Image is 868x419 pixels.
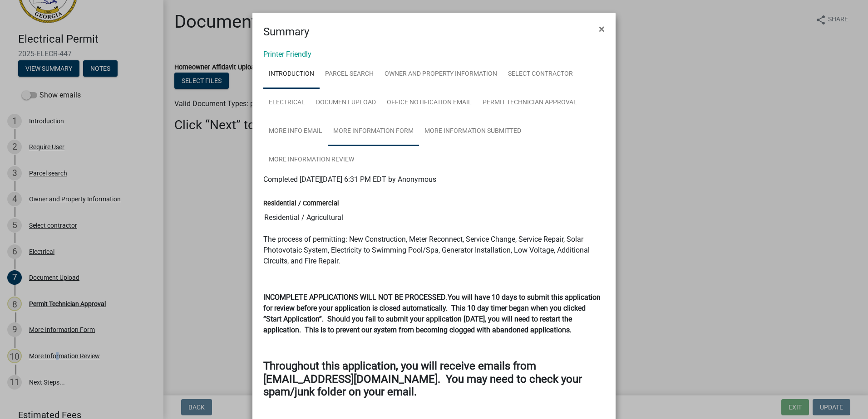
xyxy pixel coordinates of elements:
p: . [263,292,605,336]
a: Permit Technician Approval [477,88,582,117]
a: Printer Friendly [263,50,311,58]
a: Office Notification Email [381,88,477,117]
a: More Information Review [263,146,360,175]
a: Electrical [263,88,311,117]
button: Close [592,16,612,42]
a: Document Upload [311,88,381,117]
label: Residential / Commercial [263,200,339,207]
a: Parcel search [320,60,379,89]
span: × [599,23,605,35]
a: More Information Form [328,117,419,146]
span: Completed [DATE][DATE] 6:31 PM EDT by Anonymous [263,175,436,184]
a: More Information Submitted [419,117,527,146]
h4: Summary [263,24,309,40]
a: Introduction [263,60,320,89]
strong: Throughout this application, you will receive emails from [EMAIL_ADDRESS][DOMAIN_NAME]. You may n... [263,360,582,399]
strong: INCOMPLETE APPLICATIONS WILL NOT BE PROCESSED [263,293,446,302]
p: The process of permitting: New Construction, Meter Reconnect, Service Change, Service Repair, Sol... [263,234,605,267]
a: More Info Email [263,117,328,146]
a: Select contractor [503,60,578,89]
a: Owner and Property Information [379,60,503,89]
